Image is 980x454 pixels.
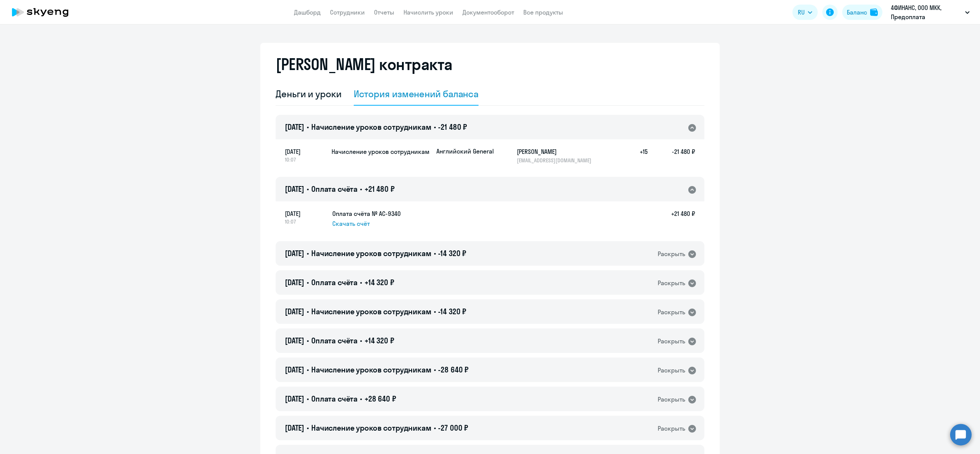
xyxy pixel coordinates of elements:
p: 4ФИНАНС, ООО МКК, Предоплата [891,3,962,21]
span: Начисление уроков сотрудникам [311,122,431,132]
span: [DATE] [285,248,304,258]
span: 10:07 [285,218,326,225]
div: История изменений баланса [354,88,479,100]
button: Балансbalance [842,5,882,20]
button: 4ФИНАНС, ООО МКК, Предоплата [887,3,973,21]
div: Раскрыть [658,336,685,346]
span: • [360,394,362,403]
div: Раскрыть [658,307,685,317]
span: [DATE] [285,394,304,403]
span: • [307,184,309,194]
span: • [434,365,436,374]
span: [DATE] [285,423,304,433]
a: Сотрудники [330,8,365,16]
span: [DATE] [285,147,325,156]
span: -28 640 ₽ [438,365,469,374]
span: [DATE] [285,209,326,218]
span: Оплата счёта [311,184,358,194]
span: • [307,394,309,403]
span: • [307,423,309,433]
span: [DATE] [285,307,304,316]
a: Дашборд [294,8,321,16]
h5: Начисление уроков сотрудникам [332,147,430,156]
div: Раскрыть [658,366,685,375]
span: • [434,122,436,132]
span: Оплата счёта [311,278,358,287]
div: Раскрыть [658,424,685,433]
span: [DATE] [285,122,304,132]
span: Оплата счёта [311,394,358,403]
div: Раскрыть [658,278,685,288]
span: • [307,248,309,258]
div: Раскрыть [658,249,685,259]
div: Деньги и уроки [276,88,341,100]
p: [EMAIL_ADDRESS][DOMAIN_NAME] [517,157,596,164]
h5: -21 480 ₽ [648,147,695,164]
div: Раскрыть [658,395,685,404]
span: -27 000 ₽ [438,423,468,433]
div: Баланс [847,8,867,17]
span: • [434,307,436,316]
a: Документооборот [462,8,514,16]
h5: +15 [623,147,648,164]
button: RU [792,5,818,20]
span: [DATE] [285,336,304,345]
span: [DATE] [285,365,304,374]
span: +14 320 ₽ [364,278,394,287]
span: • [307,336,309,345]
span: • [307,278,309,287]
span: 10:07 [285,156,325,163]
span: • [360,336,362,345]
span: +28 640 ₽ [364,394,396,403]
h5: Оплата счёта № AC-9340 [332,209,401,218]
span: • [360,278,362,287]
span: • [434,248,436,258]
a: Начислить уроки [403,8,453,16]
h5: +21 480 ₽ [671,209,695,228]
h5: [PERSON_NAME] [517,147,596,156]
span: -14 320 ₽ [438,248,466,258]
span: [DATE] [285,184,304,194]
span: Начисление уроков сотрудникам [311,307,431,316]
span: • [307,122,309,132]
p: Английский General [436,147,494,155]
h2: [PERSON_NAME] контракта [276,55,452,73]
span: +14 320 ₽ [364,336,394,345]
span: • [307,365,309,374]
span: Оплата счёта [311,336,358,345]
span: • [307,307,309,316]
span: Начисление уроков сотрудникам [311,365,431,374]
span: RU [798,8,805,17]
span: -21 480 ₽ [438,122,467,132]
span: -14 320 ₽ [438,307,466,316]
span: Начисление уроков сотрудникам [311,423,431,433]
a: Все продукты [523,8,563,16]
span: • [434,423,436,433]
span: [DATE] [285,278,304,287]
span: Начисление уроков сотрудникам [311,248,431,258]
a: Отчеты [374,8,394,16]
span: +21 480 ₽ [364,184,395,194]
img: balance [870,8,878,16]
span: • [360,184,362,194]
span: Скачать счёт [332,219,370,228]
